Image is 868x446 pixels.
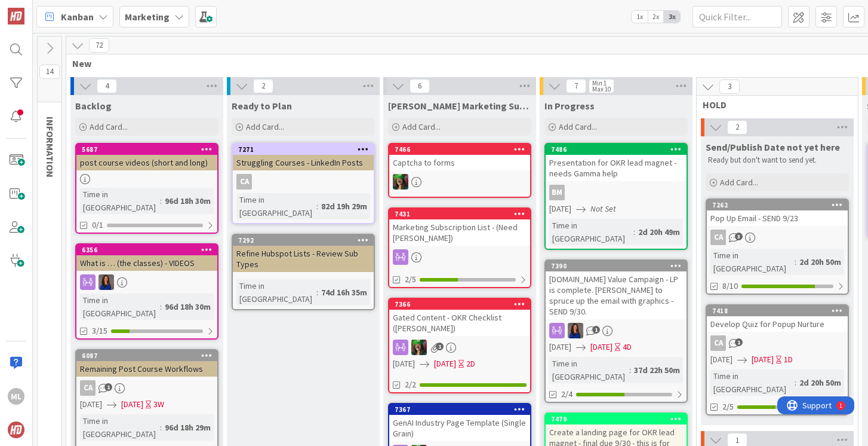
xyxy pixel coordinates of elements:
[549,185,565,200] div: BM
[434,358,456,370] span: [DATE]
[25,2,54,16] span: Support
[76,274,217,290] div: SL
[389,209,530,219] div: 7431
[551,145,687,154] div: 7486
[703,99,843,111] span: HOLD
[708,155,847,165] p: Ready but don't want to send yet.
[546,323,687,338] div: SL
[82,246,217,254] div: 6356
[648,11,664,23] span: 2x
[592,86,611,92] div: Max 10
[76,350,217,361] div: 6087
[76,245,217,271] div: 6356What is … (the classes) - VIDEOS
[720,177,758,188] span: Add Card...
[712,201,848,209] div: 7262
[318,200,370,213] div: 82d 19h 29m
[664,11,680,23] span: 3x
[233,144,374,155] div: 7271
[631,363,683,377] div: 37d 22h 50m
[707,200,848,210] div: 7262
[707,306,848,332] div: 7418Develop Quiz for Popup Nurture
[233,144,374,170] div: 7271Struggling Courses - LinkedIn Posts
[707,200,848,226] div: 7262Pop Up Email - SEND 9/23
[389,415,530,441] div: GenAI Industry Page Template (Single Grain)
[707,316,848,332] div: Develop Quiz for Popup Nurture
[436,343,444,350] span: 1
[559,121,597,132] span: Add Card...
[75,100,112,112] span: Backlog
[389,155,530,170] div: Captcha to forms
[104,383,112,391] span: 1
[722,280,738,292] span: 8/10
[8,388,24,405] div: ML
[76,155,217,170] div: post course videos (short and long)
[125,11,170,23] b: Marketing
[796,376,844,389] div: 2d 20h 50m
[90,121,128,132] span: Add Card...
[76,144,217,155] div: 5687
[80,188,160,214] div: Time in [GEOGRAPHIC_DATA]
[160,421,162,434] span: :
[546,414,687,424] div: 7479
[395,300,530,308] div: 7366
[592,80,607,86] div: Min 1
[592,326,600,334] span: 1
[389,144,530,170] div: 7466Captcha to forms
[76,350,217,377] div: 6087Remaining Post Course Workflows
[389,174,530,190] div: SL
[466,358,475,370] div: 2D
[80,414,160,441] div: Time in [GEOGRAPHIC_DATA]
[629,363,631,377] span: :
[82,145,217,154] div: 5687
[232,100,292,112] span: Ready to Plan
[236,193,316,219] div: Time in [GEOGRAPHIC_DATA]
[153,398,164,411] div: 3W
[549,219,633,245] div: Time in [GEOGRAPHIC_DATA]
[712,307,848,315] div: 7418
[233,235,374,272] div: 7292Refine Hubspot Lists - Review Sub Types
[92,219,103,231] span: 0/1
[238,236,374,245] div: 7292
[316,200,318,213] span: :
[76,245,217,255] div: 6356
[76,144,217,170] div: 5687post course videos (short and long)
[162,421,214,434] div: 96d 18h 29m
[692,6,782,28] input: Quick Filter...
[162,300,214,313] div: 96d 18h 30m
[707,210,848,226] div: Pop Up Email - SEND 9/23
[632,11,648,23] span: 1x
[236,174,252,190] div: CA
[238,145,374,154] div: 7271
[99,274,114,290] img: SL
[389,404,530,415] div: 7367
[162,194,214,207] div: 96d 18h 30m
[80,294,160,320] div: Time in [GEOGRAPHIC_DATA]
[80,380,96,396] div: CA
[707,306,848,316] div: 7418
[549,357,629,383] div: Time in [GEOGRAPHIC_DATA]
[752,353,774,366] span: [DATE]
[61,10,94,24] span: Kanban
[710,335,726,351] div: CA
[710,249,795,275] div: Time in [GEOGRAPHIC_DATA]
[82,352,217,360] div: 6087
[546,271,687,319] div: [DOMAIN_NAME] Value Campaign - LP is complete. [PERSON_NAME] to spruce up the email with graphics...
[233,155,374,170] div: Struggling Courses - LinkedIn Posts
[236,279,316,306] div: Time in [GEOGRAPHIC_DATA]
[233,246,374,272] div: Refine Hubspot Lists - Review Sub Types
[80,398,102,411] span: [DATE]
[710,230,726,245] div: CA
[727,120,747,135] span: 2
[89,38,109,53] span: 72
[590,203,616,214] i: Not Set
[633,225,635,239] span: :
[411,340,427,355] img: SL
[393,358,415,370] span: [DATE]
[707,335,848,351] div: CA
[410,79,430,93] span: 6
[395,145,530,154] div: 7466
[395,210,530,218] div: 7431
[546,144,687,155] div: 7486
[246,121,284,132] span: Add Card...
[635,225,683,239] div: 2d 20h 49m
